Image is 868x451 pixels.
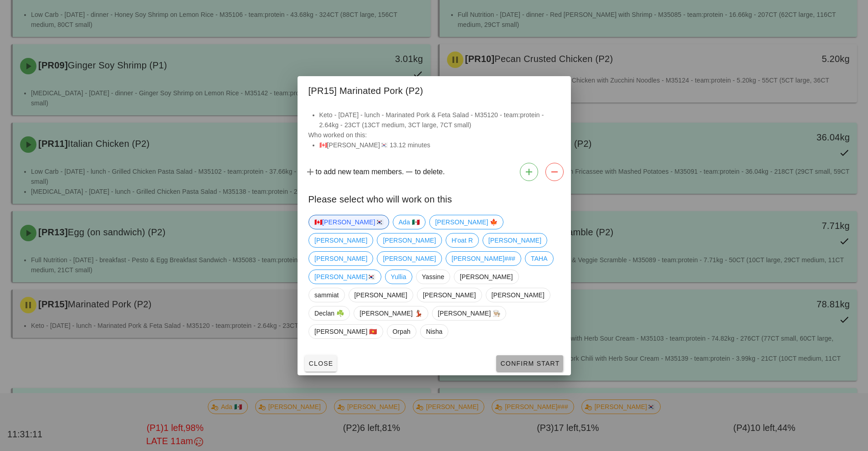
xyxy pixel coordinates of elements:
span: [PERSON_NAME] 🍁 [435,215,498,229]
span: [PERSON_NAME] [314,233,367,247]
span: Confirm Start [500,360,560,367]
button: Confirm Start [496,355,563,372]
li: Keto - [DATE] - lunch - Marinated Pork & Feta Salad - M35120 - team:protein - 2.64kg - 23CT (13CT... [319,110,560,130]
span: [PERSON_NAME] [423,288,476,302]
div: Please select who will work on this [298,185,571,211]
span: [PERSON_NAME] 👨🏼‍🍳 [437,306,500,320]
div: Who worked on this: [298,110,571,159]
span: [PERSON_NAME]### [451,252,515,265]
span: [PERSON_NAME]🇰🇷 [314,270,375,284]
span: [PERSON_NAME] [314,252,367,265]
span: Yassine [421,270,444,284]
span: 🇨🇦[PERSON_NAME]🇰🇷 [314,215,383,229]
span: [PERSON_NAME] [488,233,541,247]
span: Close [308,360,334,367]
span: [PERSON_NAME] [491,288,544,302]
span: [PERSON_NAME] [460,270,513,284]
span: [PERSON_NAME] [383,252,436,265]
span: Nisha [426,325,442,338]
div: to add new team members. to delete. [298,159,571,185]
span: [PERSON_NAME] [354,288,407,302]
span: Orpah [392,325,410,338]
span: Yullia [390,270,406,284]
span: sammiat [314,288,339,302]
div: [PR15] Marinated Pork (P2) [298,76,571,103]
button: Close [305,355,337,372]
span: H'oat R [451,233,473,247]
span: TAHA [531,252,548,265]
span: Ada 🇲🇽 [398,215,419,229]
span: [PERSON_NAME] 💃🏽 [360,306,422,320]
span: Declan ☘️ [314,306,344,320]
span: [PERSON_NAME] 🇻🇳 [314,325,377,338]
li: 🇨🇦[PERSON_NAME]🇰🇷 13.12 minutes [319,140,560,150]
span: [PERSON_NAME] [383,233,436,247]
